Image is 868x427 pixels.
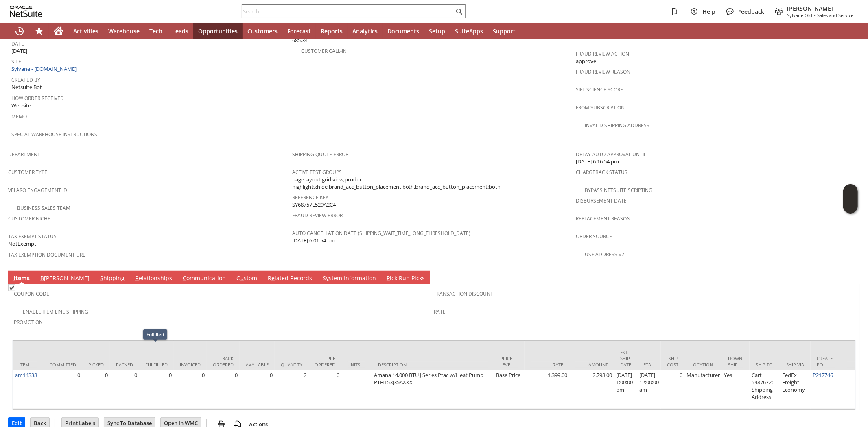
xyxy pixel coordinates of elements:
a: How Order Received [11,95,64,102]
svg: Shortcuts [34,26,44,36]
div: Ship Cost [667,355,678,368]
span: Documents [387,27,419,35]
a: Use Address V2 [585,251,624,258]
a: Special Warehouse Instructions [11,131,97,138]
a: am14338 [15,371,37,379]
a: Bypass NetSuite Scripting [585,187,652,194]
div: Fulfilled [145,362,168,368]
a: System Information [321,274,378,283]
span: Reports [321,27,343,35]
a: Reports [316,23,348,39]
span: Sylvane Old [787,12,812,18]
div: Picked [88,362,104,368]
span: Customers [247,27,278,35]
svg: logo [10,6,42,17]
a: Reference Key [292,194,328,201]
td: [DATE] 12:00:00 am [637,370,661,409]
span: u [240,274,244,282]
span: P [387,274,390,282]
a: Fraud Review Action [576,50,629,57]
span: Support [493,27,516,35]
a: Active Test Groups [292,169,342,176]
div: Est. Ship Date [620,349,631,368]
div: Pre Ordered [315,355,335,368]
a: Customer Type [8,169,47,176]
span: Feedback [738,8,764,15]
svg: Home [54,26,63,36]
span: [DATE] [11,47,27,55]
div: Fulfilled [146,331,164,338]
a: Home [49,23,68,39]
a: Communication [181,274,228,283]
span: I [13,274,15,282]
a: Customers [243,23,282,39]
span: Warehouse [108,27,140,35]
span: - [814,12,816,18]
a: Documents [383,23,424,39]
span: page layout:grid view,product highlights:hide,brand_acc_button_placement:both,brand_acc_button_pl... [292,176,572,191]
span: [DATE] 6:16:54 pm [576,158,619,166]
a: Delay Auto-Approval Until [576,151,646,158]
img: Checked [8,284,15,291]
span: R [135,274,139,282]
svg: Search [454,7,464,16]
span: C [183,274,186,282]
a: Promotion [14,319,43,326]
td: [DATE] 1:00:00 pm [614,370,637,409]
a: Business Sales Team [17,205,70,211]
a: Transaction Discount [434,290,494,297]
a: Relationships [133,274,174,283]
td: 1,399.00 [525,370,569,409]
td: FedEx Freight Economy [780,370,811,409]
td: 2,798.00 [569,370,614,409]
span: Sales and Service [817,12,853,18]
span: Help [702,8,715,15]
td: 0 [207,370,240,409]
span: S [100,274,103,282]
a: Leads [167,23,193,39]
span: y [326,274,329,282]
input: Search [242,7,454,16]
span: B [40,274,44,282]
a: Velaro Engagement ID [8,187,67,194]
a: Auto Cancellation Date (shipping_wait_time_long_threshold_date) [292,230,471,237]
span: Netsuite Bot [11,83,42,91]
a: P217746 [813,371,833,379]
a: Sift Science Score [576,86,623,93]
a: Enable Item Line Shipping [23,308,88,315]
div: Quantity [281,362,302,368]
a: Date [11,40,24,47]
a: Unrolled view on [845,272,855,282]
a: Sylvane - [DOMAIN_NAME] [11,65,79,72]
td: Manufacturer [684,370,722,409]
span: approve [576,57,596,65]
td: 0 [82,370,110,409]
span: [PERSON_NAME] [787,4,853,12]
a: Tax Exemption Document URL [8,251,85,258]
a: Items [11,274,32,283]
a: Rate [434,308,446,315]
span: Forecast [287,27,311,35]
td: 0 [661,370,684,409]
a: Shipping Quote Error [292,151,348,158]
a: Fraud Review Error [292,212,343,219]
div: Committed [50,362,76,368]
a: Tech [144,23,167,39]
a: Replacement reason [576,215,630,222]
td: 0 [139,370,174,409]
iframe: Click here to launch Oracle Guided Learning Help Panel [843,184,858,213]
span: Leads [172,27,188,35]
a: Invalid Shipping Address [585,122,649,129]
td: 0 [240,370,275,409]
a: B[PERSON_NAME] [38,274,92,283]
a: From Subscription [576,104,625,111]
a: Coupon Code [14,290,49,297]
div: Description [378,362,488,368]
td: Base Price [494,370,525,409]
span: Oracle Guided Learning Widget. To move around, please hold and drag [843,199,858,214]
a: Recent Records [10,23,29,39]
span: SuiteApps [455,27,483,35]
a: Forecast [282,23,316,39]
div: Rate [531,362,563,368]
span: Website [11,102,31,109]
